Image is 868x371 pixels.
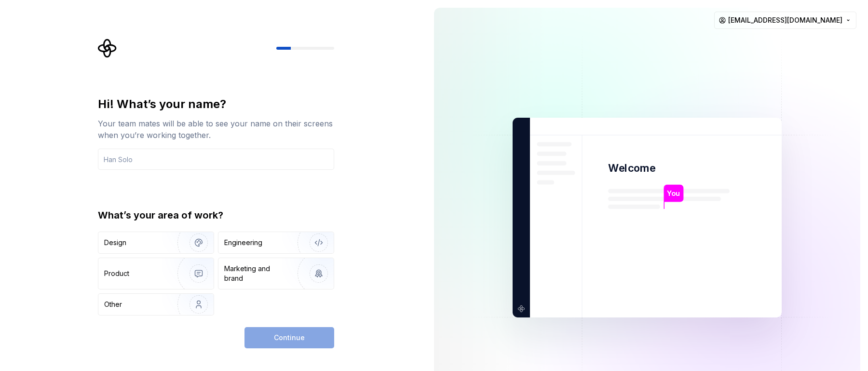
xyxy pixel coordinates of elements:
[104,269,129,278] div: Product
[104,300,122,309] div: Other
[714,12,856,29] button: [EMAIL_ADDRESS][DOMAIN_NAME]
[728,15,842,25] span: [EMAIL_ADDRESS][DOMAIN_NAME]
[608,161,655,175] p: Welcome
[98,118,334,141] div: Your team mates will be able to see your name on their screens when you’re working together.
[98,96,334,112] div: Hi! What’s your name?
[224,238,262,247] div: Engineering
[667,188,680,199] p: You
[224,264,289,283] div: Marketing and brand
[98,39,117,58] svg: Supernova Logo
[98,208,334,222] div: What’s your area of work?
[98,149,334,170] input: Han Solo
[104,238,126,247] div: Design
